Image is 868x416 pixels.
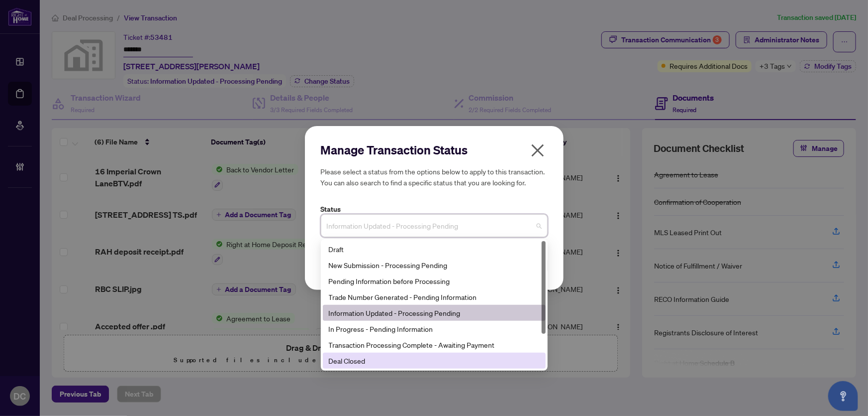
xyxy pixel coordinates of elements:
div: Information Updated - Processing Pending [329,307,540,318]
span: close [530,142,546,158]
span: Information Updated - Processing Pending [327,216,542,235]
div: Trade Number Generated - Pending Information [329,291,540,302]
div: Information Updated - Processing Pending [323,305,546,321]
div: Draft [323,241,546,257]
h5: Please select a status from the options below to apply to this transaction. You can also search t... [321,166,548,188]
div: Trade Number Generated - Pending Information [323,289,546,305]
div: Draft [329,244,540,255]
div: Pending Information before Processing [329,276,540,286]
div: Deal Closed [329,355,540,366]
div: Deal Closed [323,353,546,369]
div: Transaction Processing Complete - Awaiting Payment [323,337,546,353]
label: Status [321,204,548,215]
h2: Manage Transaction Status [321,142,548,158]
div: New Submission - Processing Pending [329,260,540,271]
div: Pending Information before Processing [323,273,546,289]
div: New Submission - Processing Pending [323,257,546,273]
button: Open asap [828,381,858,411]
div: Transaction Processing Complete - Awaiting Payment [329,339,540,350]
div: In Progress - Pending Information [323,321,546,337]
div: In Progress - Pending Information [329,323,540,334]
